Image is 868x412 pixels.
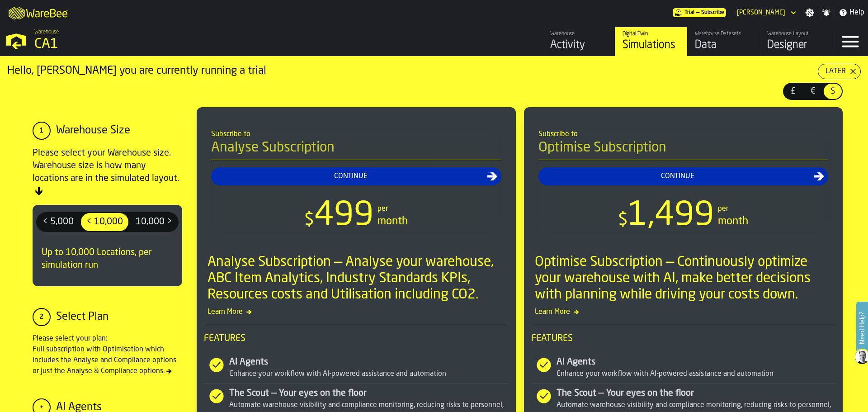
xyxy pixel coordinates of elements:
span: Features [204,332,509,345]
div: Later [822,66,849,77]
label: button-switch-multi-$ [823,83,843,100]
label: button-switch-multi-< 5,000 [36,212,80,232]
div: 2 [33,308,51,326]
span: 1,499 [628,200,714,232]
div: thumb [130,213,178,231]
div: Optimise Subscription — Continuously optimize your warehouse with AI, make better decisions with ... [535,254,836,303]
div: AI Agents [229,356,509,369]
span: < 10,000 [83,215,127,229]
h4: Analyse Subscription [211,140,501,160]
div: Designer [767,38,825,52]
span: 10,000 > [132,215,176,229]
div: thumb [37,213,79,231]
span: Learn More [531,307,836,317]
a: link-to-/wh/i/76e2a128-1b54-4d66-80d4-05ae4c277723/designer [759,27,832,56]
a: link-to-/wh/i/76e2a128-1b54-4d66-80d4-05ae4c277723/data [687,27,759,56]
span: < 5,000 [39,215,77,229]
div: thumb [804,84,822,99]
a: link-to-/wh/i/76e2a128-1b54-4d66-80d4-05ae4c277723/simulations [615,27,687,56]
span: Trial [684,9,694,16]
div: Digital Twin [623,31,680,37]
div: Please select your plan: Full subscription with Optimisation which includes the Analyse and Compl... [33,333,182,377]
div: month [377,214,408,229]
label: button-switch-multi-< 10,000 [80,212,129,232]
div: Simulations [623,38,680,52]
div: per [377,204,388,214]
div: Warehouse Datasets [695,31,752,37]
a: link-to-/wh/i/76e2a128-1b54-4d66-80d4-05ae4c277723/feed/ [542,27,615,56]
span: 499 [314,200,374,232]
div: month [718,214,748,229]
div: Activity [550,38,608,52]
span: Features [531,332,836,345]
button: button-Later [818,64,861,79]
div: Data [695,38,752,52]
div: thumb [81,213,128,231]
div: Enhance your workflow with AI-powered assistance and automation [229,369,509,379]
div: Subscribe to [538,129,829,140]
span: $ [618,211,628,229]
span: Warehouse [34,29,59,35]
div: Continue [542,171,814,182]
div: DropdownMenuValue-Gregg Arment [737,9,785,16]
div: Menu Subscription [673,8,726,17]
span: Subscribe [701,9,724,16]
div: per [718,204,728,214]
label: button-toggle-Settings [802,8,818,17]
div: Please select your Warehouse size. Warehouse size is how many locations are in the simulated layout. [33,147,182,198]
div: Enhance your workflow with AI-powered assistance and automation [557,369,836,379]
div: AI Agents [557,356,836,369]
div: Warehouse Layout [767,31,825,37]
div: Subscribe to [211,129,501,140]
div: Analyse Subscription — Analyse your warehouse, ABC Item Analytics, Industry Standards KPIs, Resou... [208,254,509,303]
span: $ [304,211,314,229]
span: Help [849,7,864,18]
span: € [806,85,820,97]
div: Continue [215,171,487,182]
button: button-Continue [211,167,501,185]
span: £ [786,85,800,97]
div: DropdownMenuValue-Gregg Arment [733,7,798,18]
label: button-switch-multi-€ [803,83,823,100]
label: Need Help? [857,303,867,353]
span: — [696,9,699,16]
label: button-toggle-Notifications [818,8,835,17]
button: button-Continue [538,167,829,185]
label: button-toggle-Menu [832,27,868,56]
div: The Scout — Your eyes on the floor [229,387,509,400]
div: The Scout — Your eyes on the floor [557,387,836,400]
div: Select Plan [56,310,108,324]
h4: Optimise Subscription [538,140,829,160]
label: button-switch-multi-£ [783,83,803,100]
label: button-toggle-Help [835,7,868,18]
div: Hello, [PERSON_NAME] you are currently running a trial [7,64,818,78]
label: button-switch-multi-10,000 > [129,212,179,232]
div: CA1 [34,36,278,52]
div: Warehouse Size [56,123,130,138]
a: link-to-/wh/i/76e2a128-1b54-4d66-80d4-05ae4c277723/pricing/ [673,8,726,17]
div: 1 [33,122,51,140]
div: Warehouse [550,31,608,37]
span: $ [826,85,840,97]
div: thumb [784,84,802,99]
div: Up to 10,000 Locations, per simulation run [36,239,179,279]
span: Learn More [204,307,509,317]
div: thumb [824,84,842,99]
